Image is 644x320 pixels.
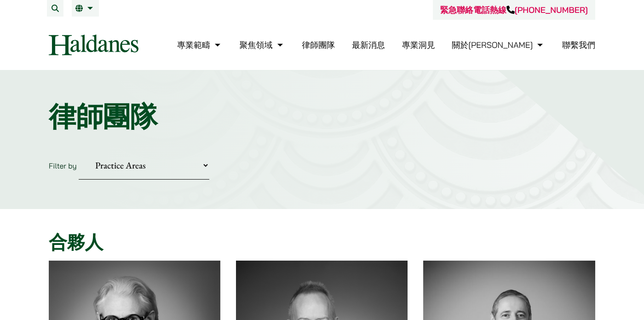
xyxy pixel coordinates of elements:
a: 繁 [75,5,95,12]
h1: 律師團隊 [49,100,595,133]
a: 關於何敦 [452,40,545,50]
a: 最新消息 [352,40,385,50]
a: 律師團隊 [302,40,335,50]
a: 專業洞見 [402,40,435,50]
a: 專業範疇 [177,40,223,50]
a: 聚焦領域 [240,40,285,50]
h2: 合夥人 [49,231,595,253]
a: 聯繫我們 [562,40,595,50]
a: 緊急聯絡電話熱線[PHONE_NUMBER] [440,5,588,15]
label: Filter by [49,161,77,170]
img: Logo of Haldanes [49,35,138,55]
